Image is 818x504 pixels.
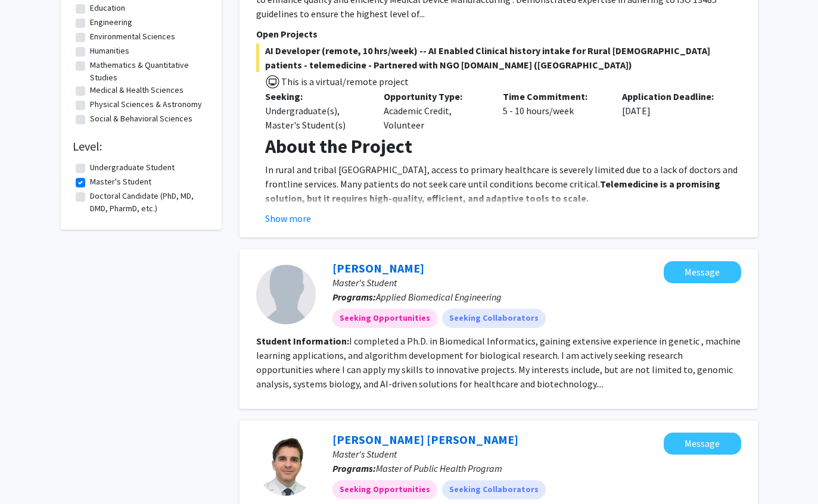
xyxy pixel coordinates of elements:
[442,480,546,499] mat-chip: Seeking Collaborators
[622,89,723,104] p: Application Deadline:
[90,190,207,215] label: Doctoral Candidate (PhD, MD, DMD, PharmD, etc.)
[265,104,366,132] div: Undergraduate(s), Master's Student(s)
[332,261,424,276] a: [PERSON_NAME]
[332,432,518,447] a: [PERSON_NAME] [PERSON_NAME]
[90,45,129,57] label: Humanities
[664,433,741,455] button: Message Marlon Juliano Romero Aliberti
[256,335,349,347] b: Student Information:
[375,89,494,132] div: Academic Credit, Volunteer
[256,28,318,40] span: Open Projects
[332,309,437,328] mat-chip: Seeking Opportunities
[90,84,183,96] label: Medical & Health Sciences
[90,2,125,14] label: Education
[90,161,175,174] label: Undergraduate Student
[9,450,51,495] iframe: Chat
[332,462,376,474] b: Programs:
[90,59,207,84] label: Mathematics & Quantitative Studies
[256,43,741,72] span: AI Developer (remote, 10 hrs/week) -- AI Enabled Clinical history intake for Rural [DEMOGRAPHIC_D...
[494,89,613,132] div: 5 - 10 hours/week
[503,89,604,104] p: Time Commitment:
[332,480,437,499] mat-chip: Seeking Opportunities
[442,309,546,328] mat-chip: Seeking Collaborators
[384,89,485,104] p: Opportunity Type:
[613,89,732,132] div: [DATE]
[90,98,202,111] label: Physical Sciences & Astronomy
[280,76,409,87] span: This is a virtual/remote project
[332,448,397,460] span: Master's Student
[332,277,397,289] span: Master's Student
[376,291,502,303] span: Applied Biomedical Engineering
[90,16,132,29] label: Engineering
[265,211,311,226] button: Show more
[256,335,741,390] fg-read-more: I completed a Ph.D. in Biomedical Informatics, gaining extensive experience in genetic , machine ...
[664,261,741,283] button: Message Zheng Cai
[265,162,741,205] p: In rural and tribal [GEOGRAPHIC_DATA], access to primary healthcare is severely limited due to a ...
[265,134,412,158] strong: About the Project
[265,205,741,262] p: This project focuses on building an that can be deployed via mobile applications used by communit...
[73,139,210,154] h2: Level:
[265,89,366,104] p: Seeking:
[90,176,151,188] label: Master's Student
[332,291,376,303] b: Programs:
[90,30,175,43] label: Environmental Sciences
[90,112,192,125] label: Social & Behavioral Sciences
[376,462,502,474] span: Master of Public Health Program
